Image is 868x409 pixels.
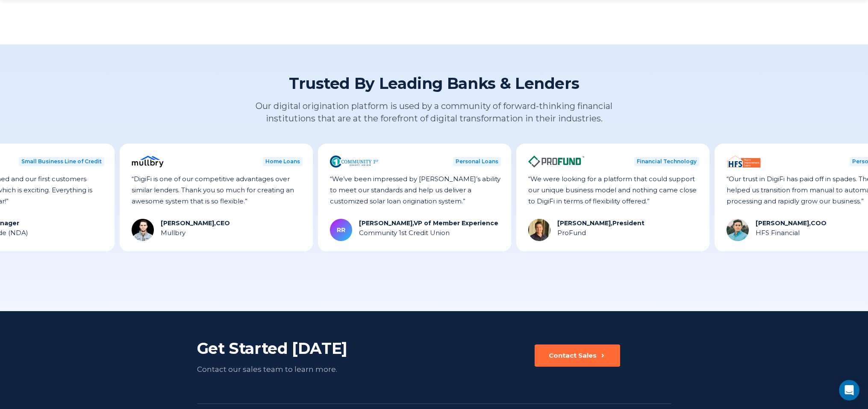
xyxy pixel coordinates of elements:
[132,174,303,207] div: “DigiFi is one of our competitive advantages over similar lenders. Thank you so much for creating...
[535,344,620,367] button: Contact Sales
[756,227,827,238] div: HFS Financial
[549,351,597,360] div: Contact Sales
[161,219,230,227] div: [PERSON_NAME], CEO
[535,344,620,375] a: Contact Sales
[557,219,644,227] div: [PERSON_NAME], President
[263,157,303,166] div: Home Loans
[839,380,859,400] div: Open Intercom Messenger
[727,219,749,241] img: Andrew Collins, COO Avatar
[634,157,699,166] div: Financial Technology
[359,219,498,227] div: [PERSON_NAME], VP of Member Experience
[19,157,104,166] div: Small Business Line of Credit
[453,157,501,166] div: Personal Loans
[197,363,387,375] div: Contact our sales team to learn more.
[359,227,498,238] div: Community 1st Credit Union
[528,219,550,241] img: Tim Trankina, President Avatar
[248,74,620,93] h2: Trusted By Leading Banks & Lenders
[197,338,387,358] div: Get Started [DATE]
[756,219,827,227] div: [PERSON_NAME], COO
[248,100,620,125] p: Our digital origination platform is used by a community of forward-thinking financial institution...
[557,227,644,238] div: ProFund
[330,219,352,241] img: Rebecca Riker, VP of Member Experience Avatar
[528,174,699,207] div: “We were looking for a platform that could support our unique business model and nothing came clo...
[132,219,154,241] img: Hale Shaw, CEO Avatar
[330,174,501,207] div: “We’ve been impressed by [PERSON_NAME]’s ability to meet our standards and help us deliver a cust...
[161,227,230,238] div: Mullbry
